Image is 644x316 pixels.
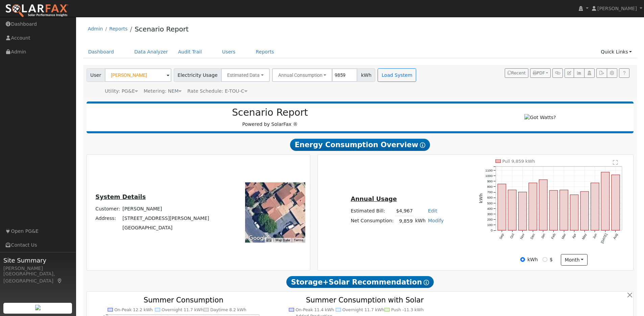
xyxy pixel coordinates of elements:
[121,213,211,223] td: [STREET_ADDRESS][PERSON_NAME]
[550,256,553,263] label: $
[121,204,211,213] td: [PERSON_NAME]
[87,68,105,82] span: User
[584,68,595,78] button: Login As
[560,190,568,230] rect: onclick=""
[90,107,450,128] div: Powered by SolarFax ®
[571,233,577,239] text: Apr
[519,233,525,240] text: Nov
[129,46,173,58] a: Data Analyzer
[3,270,72,285] div: [GEOGRAPHIC_DATA], [GEOGRAPHIC_DATA]
[600,233,608,244] text: [DATE]
[144,88,182,95] div: Metering: NEM
[105,68,171,82] input: Select a User
[5,4,69,18] img: SolarFax
[487,185,493,188] text: 800
[561,254,588,266] button: month
[491,228,493,232] text: 0
[428,208,437,213] a: Edit
[295,308,334,312] text: On-Peak 11.4 kWh
[174,68,221,82] span: Electricity Usage
[612,175,620,230] rect: onclick=""
[88,26,103,31] a: Admin
[539,180,547,230] rect: onclick=""
[524,114,556,121] img: Got Watts?
[35,305,41,310] img: retrieve
[581,233,588,240] text: May
[509,233,515,239] text: Oct
[591,183,599,230] rect: onclick=""
[286,276,434,288] span: Storage+Solar Recommendation
[574,68,584,78] button: Multi-Series Graph
[428,218,444,223] a: Modify
[105,88,138,95] div: Utility: PG&E
[540,233,546,239] text: Jan
[94,213,121,223] td: Address:
[93,107,447,118] h2: Scenario Report
[290,139,430,151] span: Energy Consumption Overview
[424,280,429,285] i: Show Help
[607,68,617,78] button: Settings
[173,46,207,58] a: Audit Trail
[217,46,241,58] a: Users
[592,233,598,239] text: Jun
[144,296,223,304] text: Summer Consumption
[487,190,493,194] text: 700
[294,238,303,242] a: Terms (opens in new tab)
[357,68,375,82] span: kWh
[210,308,246,312] text: Daytime 8.2 kWh
[487,218,493,221] text: 200
[530,68,551,78] button: PDF
[94,204,121,213] td: Customer:
[499,233,505,240] text: Sep
[395,206,414,216] td: $4,967
[114,308,153,312] text: On-Peak 12.2 kWh
[95,194,146,200] u: System Details
[247,234,269,243] img: Google
[619,68,629,78] a: Help Link
[247,234,269,243] a: Open this area in Google Maps (opens a new window)
[485,168,493,172] text: 1100
[596,46,637,58] a: Quick Links
[508,190,516,230] rect: onclick=""
[487,179,493,183] text: 900
[502,159,535,164] text: Pull 9,859 kWh
[276,238,290,243] button: Map Data
[350,216,395,226] td: Net Consumption:
[527,256,538,263] label: kWh
[613,160,618,165] text: 
[487,207,493,210] text: 400
[596,68,607,78] button: Export Interval Data
[378,68,416,82] button: Load System
[485,174,493,178] text: 1000
[520,257,525,262] input: kWh
[597,6,637,11] span: [PERSON_NAME]
[350,206,395,216] td: Estimated Bill:
[83,46,119,58] a: Dashboard
[221,68,270,82] button: Estimated Data
[550,233,556,240] text: Feb
[3,256,72,265] span: Site Summary
[251,46,279,58] a: Reports
[266,238,271,243] button: Keyboard shortcuts
[420,142,425,148] i: Show Help
[580,191,589,230] rect: onclick=""
[561,233,567,240] text: Mar
[613,233,618,240] text: Aug
[109,26,127,31] a: Reports
[306,296,424,304] text: Summer Consumption with Solar
[162,308,204,312] text: Overnight 11.7 kWh
[187,88,247,94] span: Alias: HETOUC
[570,195,578,230] rect: onclick=""
[552,68,563,78] button: Generate Report Link
[57,278,63,284] a: Map
[479,194,483,203] text: kWh
[121,223,211,233] td: [GEOGRAPHIC_DATA]
[487,201,493,205] text: 500
[529,183,537,230] rect: onclick=""
[533,71,545,75] span: PDF
[498,184,506,230] rect: onclick=""
[487,212,493,216] text: 300
[414,216,427,226] td: kWh
[487,223,493,227] text: 100
[342,308,384,312] text: Overnight 11.7 kWh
